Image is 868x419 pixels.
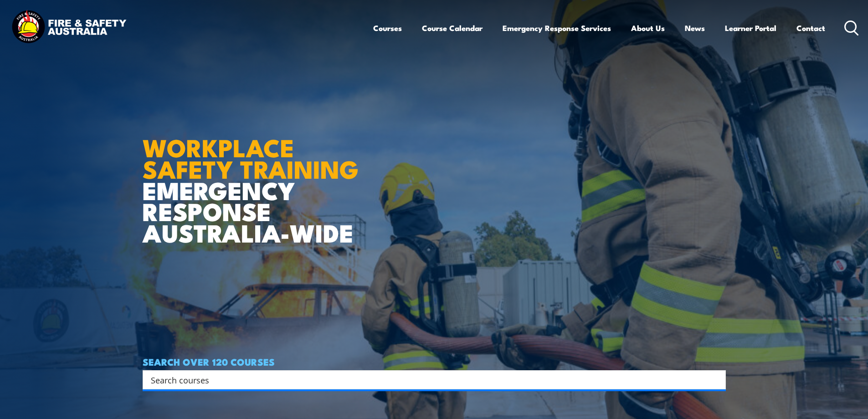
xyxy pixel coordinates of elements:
[725,16,776,40] a: Learner Portal
[143,128,359,187] strong: WORKPLACE SAFETY TRAINING
[143,357,726,367] h4: SEARCH OVER 120 COURSES
[796,16,825,40] a: Contact
[153,373,708,386] form: Search form
[503,16,611,40] a: Emergency Response Services
[143,114,365,243] h1: EMERGENCY RESPONSE AUSTRALIA-WIDE
[422,16,483,40] a: Course Calendar
[710,373,723,386] button: Search magnifier button
[373,16,402,40] a: Courses
[631,16,665,40] a: About Us
[151,373,706,387] input: Search input
[685,16,705,40] a: News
